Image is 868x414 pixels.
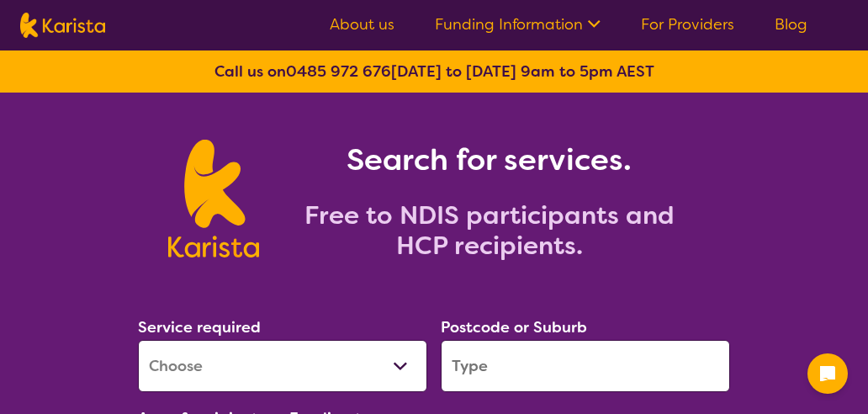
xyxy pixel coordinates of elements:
[441,317,587,337] label: Postcode or Suburb
[168,140,258,257] img: Karista logo
[330,14,394,34] a: About us
[775,14,807,34] a: Blog
[279,140,700,180] h1: Search for services.
[138,317,261,337] label: Service required
[435,14,601,34] a: Funding Information
[20,13,105,38] img: Karista logo
[641,14,734,34] a: For Providers
[214,61,654,82] b: Call us on [DATE] to [DATE] 9am to 5pm AEST
[286,61,391,82] a: 0485 972 676
[441,340,730,392] input: Type
[279,200,700,261] h2: Free to NDIS participants and HCP recipients.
